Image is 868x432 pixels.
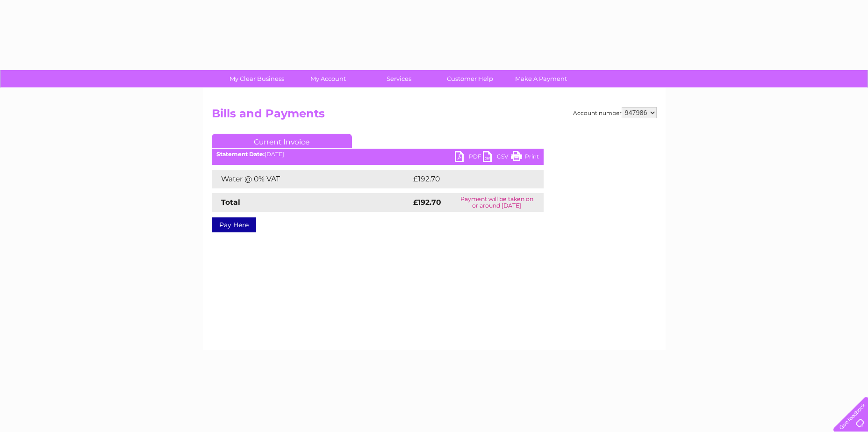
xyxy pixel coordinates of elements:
[483,151,511,165] a: CSV
[212,134,352,148] a: Current Invoice
[212,151,544,158] div: [DATE]
[573,107,657,118] div: Account number
[218,70,295,87] a: My Clear Business
[360,70,438,87] a: Services
[212,170,411,188] td: Water @ 0% VAT
[431,70,509,87] a: Customer Help
[212,107,657,125] h2: Bills and Payments
[221,198,240,207] strong: Total
[212,217,256,232] a: Pay Here
[450,193,544,212] td: Payment will be taken on or around [DATE]
[413,198,441,207] strong: £192.70
[411,170,526,188] td: £192.70
[216,151,265,158] b: Statement Date:
[511,151,539,165] a: Print
[289,70,366,87] a: My Account
[455,151,483,165] a: PDF
[502,70,580,87] a: Make A Payment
